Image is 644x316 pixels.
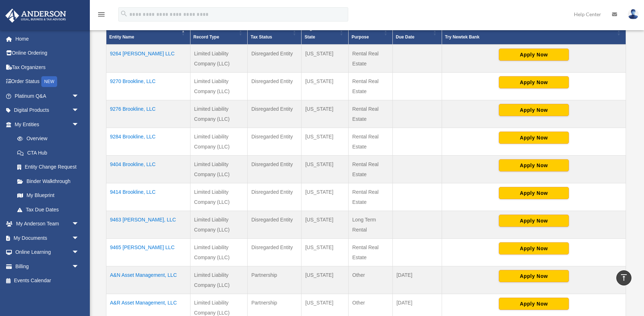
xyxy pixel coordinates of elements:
[97,10,106,19] i: menu
[106,211,190,238] td: 9463 [PERSON_NAME], LLC
[190,266,248,294] td: Limited Liability Company (LLC)
[302,155,349,183] td: [US_STATE]
[349,45,393,73] td: Rental Real Estate
[349,238,393,266] td: Rental Real Estate
[396,26,426,40] span: Federal Return Due Date
[302,238,349,266] td: [US_STATE]
[10,174,86,188] a: Binder Walkthrough
[5,89,90,103] a: Platinum Q&Aarrow_drop_down
[248,155,302,183] td: Disregarded Entity
[302,266,349,294] td: [US_STATE]
[499,215,569,227] button: Apply Now
[106,266,190,294] td: A&N Asset Management, LLC
[5,60,90,74] a: Tax Organizers
[72,231,86,246] span: arrow_drop_down
[248,21,302,45] th: Tax Status: Activate to sort
[190,72,248,100] td: Limited Liability Company (LLC)
[5,274,90,288] a: Events Calendar
[499,159,569,171] button: Apply Now
[190,183,248,211] td: Limited Liability Company (LLC)
[5,217,90,231] a: My Anderson Teamarrow_drop_down
[106,183,190,211] td: 9414 Brookline, LLC
[499,76,569,88] button: Apply Now
[41,76,57,87] div: NEW
[10,132,83,146] a: Overview
[72,103,86,118] span: arrow_drop_down
[302,100,349,128] td: [US_STATE]
[302,21,349,45] th: Organization State: Activate to sort
[190,21,248,45] th: Record Type: Activate to sort
[393,266,442,294] td: [DATE]
[72,259,86,274] span: arrow_drop_down
[10,202,86,217] a: Tax Due Dates
[248,100,302,128] td: Disregarded Entity
[106,238,190,266] td: 9465 [PERSON_NAME] LLC
[106,100,190,128] td: 9276 Brookline, LLC
[10,188,86,203] a: My Blueprint
[72,245,86,260] span: arrow_drop_down
[442,21,626,45] th: Try Newtek Bank : Activate to sort
[248,211,302,238] td: Disregarded Entity
[304,26,331,40] span: Organization State
[190,211,248,238] td: Limited Liability Company (LLC)
[302,128,349,155] td: [US_STATE]
[499,242,569,255] button: Apply Now
[106,128,190,155] td: 9284 Brookline, LLC
[248,266,302,294] td: Partnership
[72,89,86,104] span: arrow_drop_down
[248,238,302,266] td: Disregarded Entity
[190,128,248,155] td: Limited Liability Company (LLC)
[393,21,442,45] th: Federal Return Due Date: Activate to sort
[97,13,106,19] a: menu
[5,117,86,132] a: My Entitiesarrow_drop_down
[190,155,248,183] td: Limited Liability Company (LLC)
[349,100,393,128] td: Rental Real Estate
[349,21,393,45] th: Business Purpose: Activate to sort
[106,45,190,73] td: 9264 [PERSON_NAME] LLC
[499,270,569,282] button: Apply Now
[5,103,90,118] a: Digital Productsarrow_drop_down
[5,231,90,245] a: My Documentsarrow_drop_down
[106,21,190,45] th: Entity Name: Activate to invert sorting
[302,72,349,100] td: [US_STATE]
[3,9,68,23] img: Anderson Advisors Platinum Portal
[190,45,248,73] td: Limited Liability Company (LLC)
[10,160,86,174] a: Entity Change Request
[250,35,272,40] span: Tax Status
[499,298,569,310] button: Apply Now
[72,117,86,132] span: arrow_drop_down
[5,259,90,274] a: Billingarrow_drop_down
[5,46,90,60] a: Online Ordering
[193,35,219,40] span: Record Type
[5,32,90,46] a: Home
[248,72,302,100] td: Disregarded Entity
[499,187,569,199] button: Apply Now
[302,211,349,238] td: [US_STATE]
[349,211,393,238] td: Long Term Rental
[349,183,393,211] td: Rental Real Estate
[349,128,393,155] td: Rental Real Estate
[10,146,86,160] a: CTA Hub
[190,100,248,128] td: Limited Liability Company (LLC)
[349,72,393,100] td: Rental Real Estate
[499,49,569,61] button: Apply Now
[628,9,639,19] img: User Pic
[351,26,371,40] span: Business Purpose
[302,45,349,73] td: [US_STATE]
[349,266,393,294] td: Other
[499,132,569,144] button: Apply Now
[248,128,302,155] td: Disregarded Entity
[445,33,615,41] div: Try Newtek Bank
[5,245,90,260] a: Online Learningarrow_drop_down
[616,270,631,285] a: vertical_align_top
[349,155,393,183] td: Rental Real Estate
[620,273,628,282] i: vertical_align_top
[302,183,349,211] td: [US_STATE]
[120,10,128,18] i: search
[248,45,302,73] td: Disregarded Entity
[106,72,190,100] td: 9270 Brookline, LLC
[72,217,86,232] span: arrow_drop_down
[499,104,569,116] button: Apply Now
[248,183,302,211] td: Disregarded Entity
